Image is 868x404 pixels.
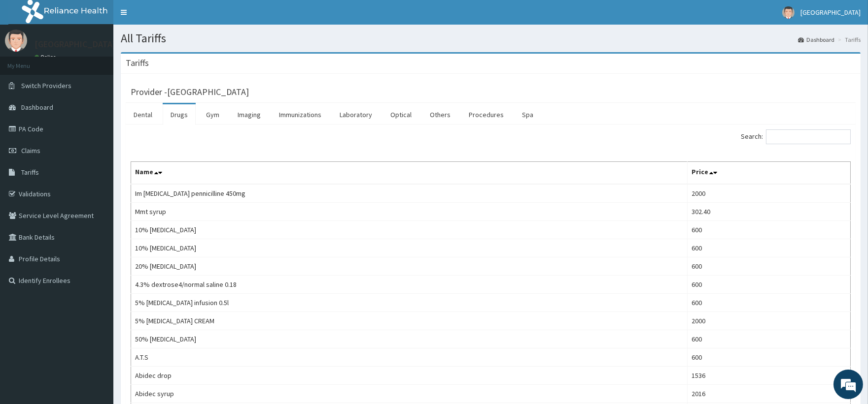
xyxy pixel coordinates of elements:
[131,348,688,367] td: A.T.S
[766,129,851,144] input: Search:
[131,276,688,294] td: 4.3% dextrose4/normal saline 0.18
[35,54,58,61] a: Online
[131,221,688,239] td: 10% [MEDICAL_DATA]
[687,203,850,221] td: 302.40
[131,330,688,348] td: 50% [MEDICAL_DATA]
[21,146,40,155] span: Claims
[131,312,688,330] td: 5% [MEDICAL_DATA] CREAM
[382,104,419,125] a: Optical
[131,367,688,385] td: Abidec drop
[21,168,39,177] span: Tariffs
[51,55,166,68] div: Chat with us now
[121,32,861,45] h1: All Tariffs
[163,104,196,125] a: Drugs
[800,8,861,17] span: [GEOGRAPHIC_DATA]
[687,162,850,185] th: Price
[5,269,188,303] textarea: Type your message and hit 'Enter'
[687,367,850,385] td: 1536
[687,276,850,294] td: 600
[782,6,795,19] img: User Image
[514,104,541,125] a: Spa
[741,129,851,144] label: Search:
[230,104,269,125] a: Imaging
[687,184,850,203] td: 2000
[21,103,53,112] span: Dashboard
[687,330,850,348] td: 600
[198,104,227,125] a: Gym
[271,104,329,125] a: Immunizations
[687,239,850,257] td: 600
[687,294,850,312] td: 600
[131,88,249,96] h3: Provider - [GEOGRAPHIC_DATA]
[126,104,160,125] a: Dental
[131,385,688,403] td: Abidec syrup
[687,221,850,239] td: 600
[687,348,850,367] td: 600
[687,385,850,403] td: 2016
[5,30,27,52] img: User Image
[422,104,458,125] a: Others
[162,5,185,29] div: Minimize live chat window
[131,203,688,221] td: Mmt syrup
[18,49,40,74] img: d_794563401_company_1708531726252_794563401
[126,59,149,67] h3: Tariffs
[21,81,71,90] span: Switch Providers
[798,35,834,44] a: Dashboard
[35,40,116,49] p: [GEOGRAPHIC_DATA]
[131,184,688,203] td: Im [MEDICAL_DATA] pennicilline 450mg
[461,104,512,125] a: Procedures
[57,124,136,223] span: We're online!
[687,312,850,330] td: 2000
[131,294,688,312] td: 5% [MEDICAL_DATA] infusion 0.5l
[835,35,861,44] li: Tariffs
[687,257,850,276] td: 600
[332,104,380,125] a: Laboratory
[131,239,688,257] td: 10% [MEDICAL_DATA]
[131,162,688,185] th: Name
[131,257,688,276] td: 20% [MEDICAL_DATA]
